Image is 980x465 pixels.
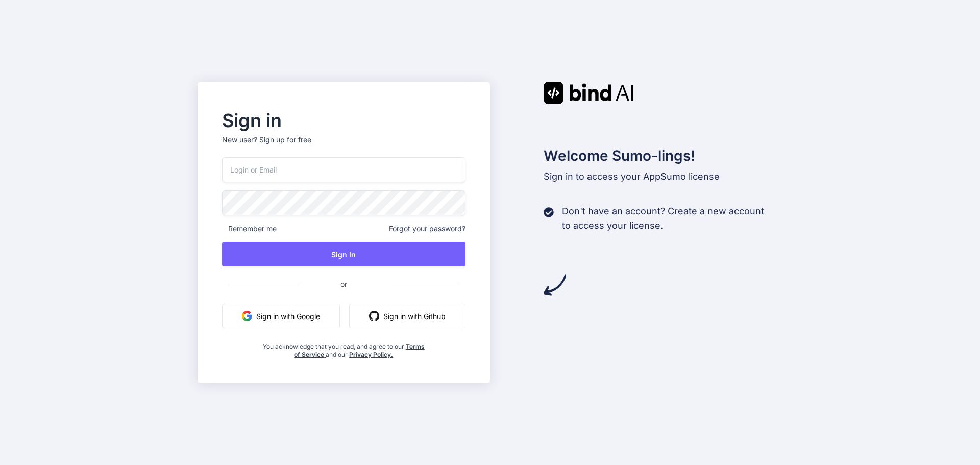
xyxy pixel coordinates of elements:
[222,135,466,157] p: New user?
[222,112,466,129] h2: Sign in
[544,274,566,296] img: arrow
[369,311,379,321] img: github
[544,145,783,166] h2: Welcome Sumo-lings!
[262,336,425,359] div: You acknowledge that you read, and agree to our and our
[242,311,252,321] img: google
[222,242,466,266] button: Sign In
[222,304,340,328] button: Sign in with Google
[259,135,311,145] div: Sign up for free
[222,157,466,182] input: Login or Email
[222,224,277,234] span: Remember me
[294,342,425,358] a: Terms of Service
[349,304,465,328] button: Sign in with Github
[389,224,465,234] span: Forgot your password?
[300,272,388,297] span: or
[544,82,633,104] img: Bind AI logo
[562,204,764,233] p: Don't have an account? Create a new account to access your license.
[544,169,783,184] p: Sign in to access your AppSumo license
[349,351,393,358] a: Privacy Policy.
